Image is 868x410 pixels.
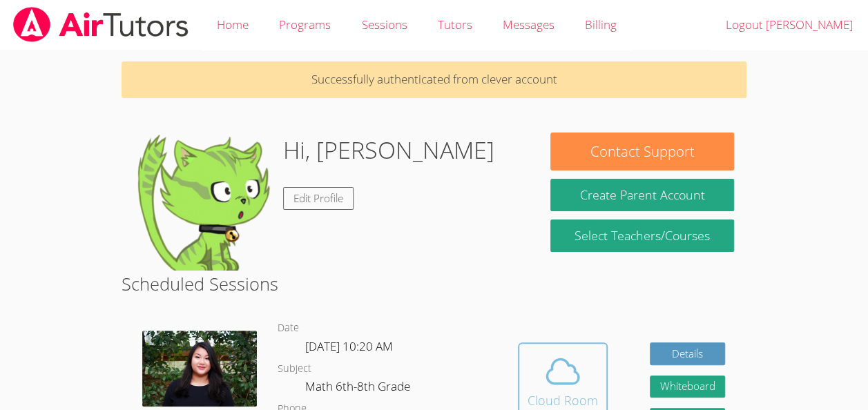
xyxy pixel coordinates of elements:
button: Whiteboard [650,375,726,398]
a: Edit Profile [283,187,354,210]
button: Contact Support [550,133,733,170]
p: Successfully authenticated from clever account [122,61,746,98]
span: Messages [503,17,554,32]
dd: Math 6th-8th Grade [305,377,413,400]
img: default.png [134,133,272,271]
span: [DATE] 10:20 AM [305,338,393,354]
a: Select Teachers/Courses [550,219,733,252]
h1: Hi, [PERSON_NAME] [283,133,494,168]
dt: Date [278,320,299,337]
div: Cloud Room [528,391,598,410]
img: IMG_0561.jpeg [142,331,257,407]
h2: Scheduled Sessions [122,271,746,297]
img: airtutors_banner-c4298cdbf04f3fff15de1276eac7730deb9818008684d7c2e4769d2f7ddbe033.png [12,7,190,42]
a: Details [650,342,726,365]
dt: Subject [278,360,311,378]
button: Create Parent Account [550,179,733,211]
